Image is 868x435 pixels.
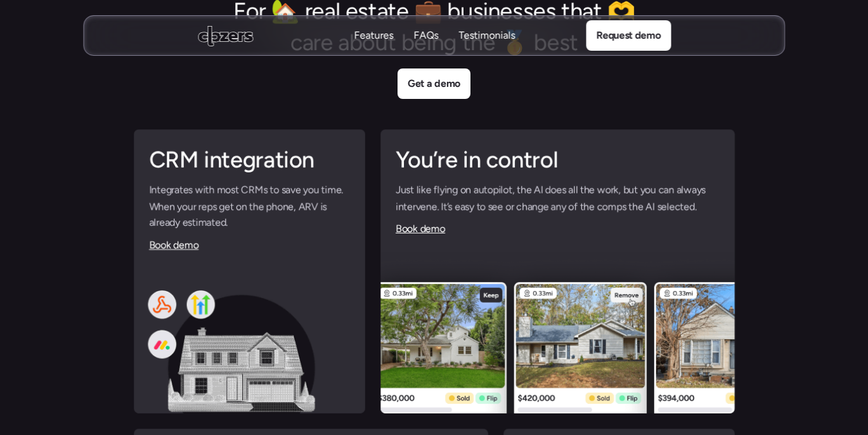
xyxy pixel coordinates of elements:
p: Request demo [596,27,660,44]
a: TestimonialsTestimonials [458,29,515,43]
p: Features [354,42,393,56]
p: Integrates with most CRMs to save you time. When your reps get on the phone, ARV is already estim... [149,182,350,231]
a: Request demo [586,20,670,51]
p: Features [354,29,393,42]
h2: CRM integration [149,145,350,176]
p: FAQs [413,29,438,42]
a: FAQsFAQs [413,29,438,43]
a: Book demo [395,223,444,235]
p: Get a demo [408,75,460,92]
a: Book demo [149,239,198,251]
p: Testimonials [458,42,515,56]
a: Get a demo [398,68,470,99]
a: FeaturesFeatures [354,29,393,43]
p: Just like flying on autopilot, the AI does all the work, but you can always intervene. It’s easy ... [395,182,719,214]
h2: You’re in control [395,145,719,176]
p: FAQs [413,42,438,56]
p: Testimonials [458,29,515,42]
